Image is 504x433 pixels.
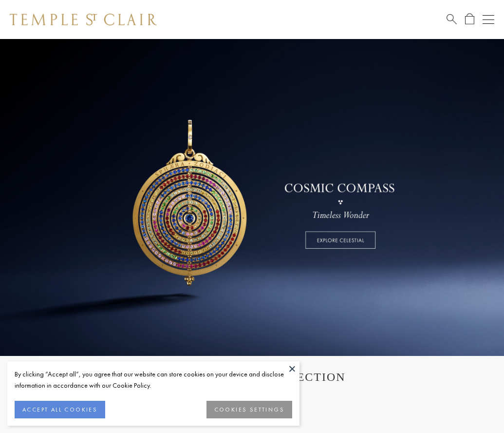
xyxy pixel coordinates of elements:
button: ACCEPT ALL COOKIES [15,401,105,418]
button: Open navigation [483,14,494,25]
div: By clicking “Accept all”, you agree that our website can store cookies on your device and disclos... [15,369,292,391]
img: Temple St. Clair [10,14,157,25]
a: Search [447,13,457,25]
button: COOKIES SETTINGS [206,401,292,418]
a: Open Shopping Bag [465,13,474,25]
